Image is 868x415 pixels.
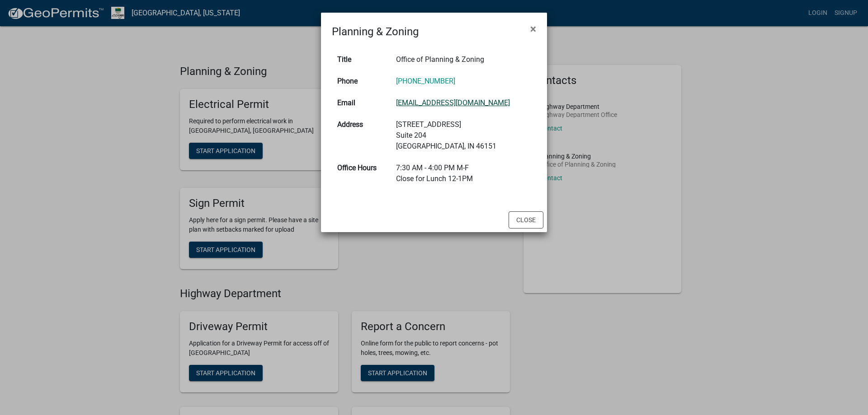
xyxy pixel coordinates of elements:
[396,77,455,85] a: [PHONE_NUMBER]
[523,16,543,42] button: Close
[391,114,536,157] td: [STREET_ADDRESS] Suite 204 [GEOGRAPHIC_DATA], IN 46151
[530,23,536,35] span: ×
[332,70,391,92] th: Phone
[332,23,419,40] h4: Planning & Zoning
[332,114,391,157] th: Address
[332,157,391,190] th: Office Hours
[332,92,391,114] th: Email
[332,49,391,70] th: Title
[509,211,543,228] button: Close
[391,49,536,70] td: Office of Planning & Zoning
[396,98,510,107] a: [EMAIL_ADDRESS][DOMAIN_NAME]
[396,163,531,184] div: 7:30 AM - 4:00 PM M-F Close for Lunch 12-1PM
